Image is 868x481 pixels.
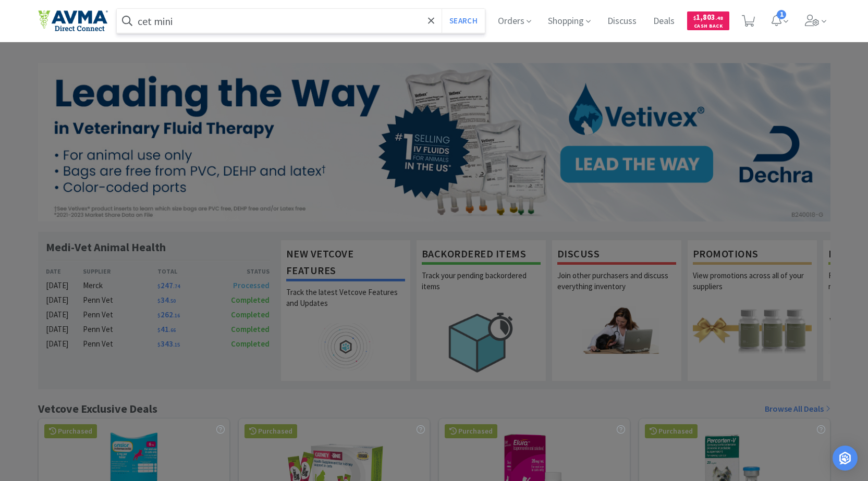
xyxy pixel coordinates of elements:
[777,10,786,19] span: 1
[693,12,723,22] span: 1,803
[442,9,485,33] button: Search
[693,15,696,21] span: $
[715,15,723,21] span: . 48
[687,7,729,35] a: $1,803.48Cash Back
[603,17,641,26] a: Discuss
[693,23,723,30] span: Cash Back
[117,9,485,33] input: Search by item, sku, manufacturer, ingredient, size...
[649,17,679,26] a: Deals
[833,446,858,471] div: Open Intercom Messenger
[38,10,108,32] img: e4e33dab9f054f5782a47901c742baa9_102.png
